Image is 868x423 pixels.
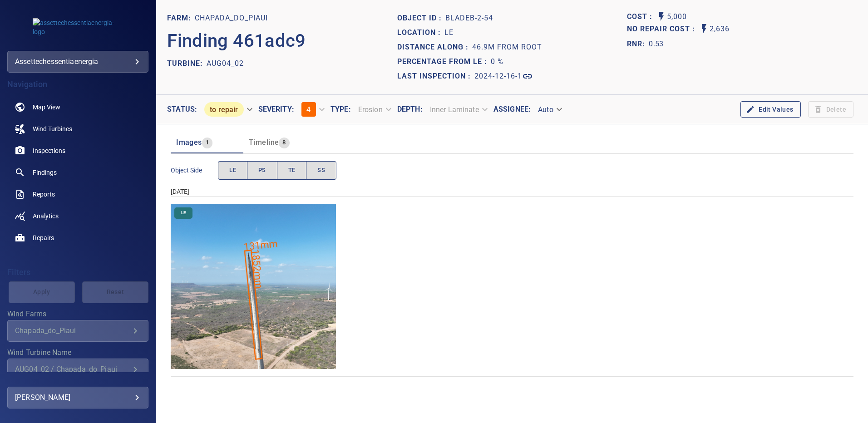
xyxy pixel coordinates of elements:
[474,71,533,82] a: 2024-12-16-1
[167,13,195,24] p: FARM:
[15,390,141,405] div: [PERSON_NAME]
[258,106,294,113] label: Severity :
[33,190,55,199] span: Reports
[218,161,336,180] div: objectSide
[15,326,130,335] div: Chapada_do_Piaui
[288,165,296,176] span: TE
[167,27,306,54] p: Finding 461adc9
[204,105,243,114] span: to repair
[7,205,148,227] a: analytics noActive
[33,233,54,242] span: Repairs
[491,56,503,67] p: 0 %
[7,140,148,162] a: inspections noActive
[258,165,266,176] span: PS
[33,146,65,155] span: Inspections
[197,98,258,120] div: to repair
[7,162,148,183] a: findings noActive
[627,23,699,35] span: Projected additional costs incurred by waiting 1 year to repair. This is a function of possible i...
[627,37,663,51] span: The ratio of the additional incurred cost of repair in 1 year and the cost of repairing today. Fi...
[627,11,656,23] span: The base labour and equipment costs to repair the finding. Does not include the loss of productio...
[7,96,148,118] a: map noActive
[15,54,141,69] div: assettechessentiaenergia
[279,138,289,148] span: 8
[397,56,491,67] p: Percentage from LE :
[423,102,493,118] div: Inner Laminate
[33,124,72,133] span: Wind Turbines
[229,165,236,176] span: LE
[740,101,800,118] button: Edit Values
[277,161,307,180] button: TE
[7,268,148,277] h4: Filters
[202,138,212,148] span: 1
[472,42,542,53] p: 46.9m from root
[176,138,202,147] span: Images
[531,102,568,118] div: Auto
[7,349,148,356] label: Wind Turbine Name
[7,51,148,73] div: assettechessentiaenergia
[294,98,330,120] div: 4
[397,106,423,113] label: Depth :
[306,105,311,114] span: 4
[330,106,351,113] label: Type :
[7,227,148,249] a: repairs noActive
[7,320,148,342] div: Wind Farms
[306,161,336,180] button: SS
[710,23,730,35] p: 2,636
[397,42,472,53] p: Distance along :
[627,25,699,34] h1: No Repair Cost :
[667,11,687,23] p: 5,000
[176,210,192,216] span: LE
[7,118,148,140] a: windturbines noActive
[493,106,531,113] label: Assignee :
[7,183,148,205] a: reports noActive
[317,165,325,176] span: SS
[627,39,649,49] h1: RNR:
[7,359,148,380] div: Wind Turbine Name
[195,13,268,24] p: Chapada_do_Piaui
[7,80,148,89] h4: Navigation
[15,365,130,374] div: AUG04_02 / Chapada_do_Piaui
[171,187,853,196] div: [DATE]
[445,13,493,24] p: bladeB-2-54
[656,11,667,22] svg: Auto Cost
[33,103,60,112] span: Map View
[397,27,444,38] p: Location :
[207,58,244,69] p: AUG04_02
[397,13,445,24] p: Object ID :
[351,102,397,118] div: Erosion
[7,310,148,318] label: Wind Farms
[167,58,207,69] p: TURBINE:
[167,106,197,113] label: Status :
[171,166,218,175] span: Object Side
[33,18,123,36] img: assettechessentiaenergia-logo
[33,168,57,177] span: Findings
[649,39,663,49] p: 0.53
[627,13,656,21] h1: Cost :
[474,71,522,82] p: 2024-12-16-1
[33,211,59,221] span: Analytics
[444,27,454,38] p: LE
[218,161,247,180] button: LE
[249,138,279,147] span: Timeline
[247,161,277,180] button: PS
[699,23,710,34] svg: Auto No Repair Cost
[171,204,336,369] img: Chapada_do_Piaui/AUG04_02/2024-12-16-1/2024-12-16-2/image88wp88.jpg
[397,71,474,82] p: Last Inspection :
